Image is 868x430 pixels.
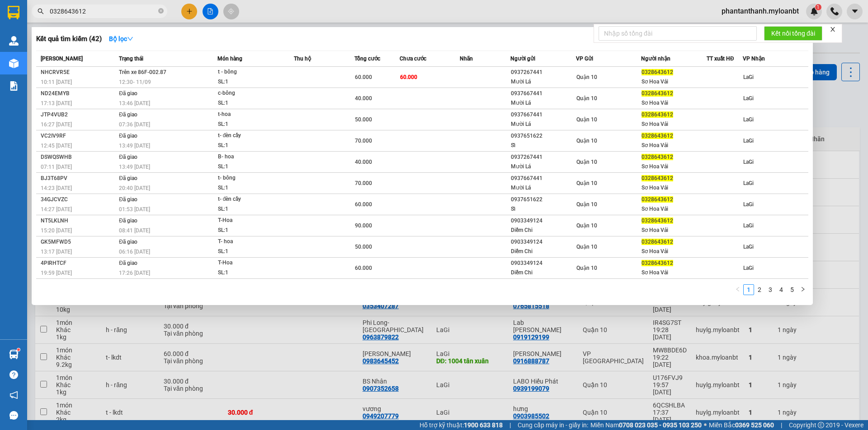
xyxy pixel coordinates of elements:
[119,206,150,213] span: 01:53 [DATE]
[218,194,286,204] div: t- đèn cầy
[41,68,116,77] div: NHCRVR5E
[765,285,775,295] a: 3
[642,90,673,97] span: 0328643612
[771,28,815,38] span: Kết nối tổng đài
[41,206,72,213] span: 14:27 [DATE]
[743,180,754,186] span: LaGi
[743,116,754,123] span: LaGi
[511,141,576,150] div: Sĩ
[119,143,150,149] span: 13:49 [DATE]
[218,183,286,193] div: SL: 1
[797,284,808,295] li: Next Page
[511,247,576,256] div: Diễm Chi
[119,249,150,255] span: 06:16 [DATE]
[9,370,18,379] span: question-circle
[355,116,372,123] span: 50.000
[41,270,72,276] span: 19:59 [DATE]
[41,174,116,183] div: BJ3T68PV
[576,55,593,62] span: VP Gửi
[119,154,137,160] span: Đã giao
[642,196,673,203] span: 0328643612
[743,265,754,271] span: LaGi
[218,162,286,172] div: SL: 1
[511,162,576,171] div: Mười Lá
[119,196,137,203] span: Đã giao
[9,81,19,91] img: solution-icon
[218,120,286,129] div: SL: 1
[732,284,743,295] li: Previous Page
[355,74,372,80] span: 60.000
[642,183,706,193] div: Sơ Hoa Vải
[511,174,576,183] div: 0937667441
[642,69,673,75] span: 0328643612
[576,95,597,102] span: Quận 10
[800,287,806,292] span: right
[9,36,19,46] img: warehouse-icon
[41,110,116,120] div: JTP4VUB2
[511,68,576,77] div: 0937267441
[41,89,116,98] div: ND24EMYB
[355,201,372,208] span: 60.000
[158,7,164,16] span: close-circle
[576,201,597,208] span: Quận 10
[158,8,164,14] span: close-circle
[511,98,576,108] div: Mười Lá
[41,249,72,255] span: 13:17 [DATE]
[511,183,576,193] div: Mười Lá
[218,152,286,162] div: B- hoa
[119,90,137,97] span: Đã giao
[642,154,673,160] span: 0328643612
[642,120,706,129] div: Sơ Hoa Vải
[41,143,72,149] span: 12:45 [DATE]
[642,226,706,235] div: Sơ Hoa Vải
[743,138,754,144] span: LaGi
[599,26,757,41] input: Nhập số tổng đài
[50,6,156,16] input: Tìm tên, số ĐT hoặc mã đơn
[41,227,72,234] span: 15:20 [DATE]
[743,244,754,250] span: LaGi
[642,141,706,150] div: Sơ Hoa Vải
[355,222,372,229] span: 90.000
[41,153,116,162] div: DSWQSWHB
[41,185,72,191] span: 14:23 [DATE]
[576,180,597,186] span: Quận 10
[355,244,372,250] span: 50.000
[119,121,150,128] span: 07:36 [DATE]
[218,77,286,87] div: SL: 1
[743,159,754,165] span: LaGi
[743,222,754,229] span: LaGi
[127,36,133,42] span: down
[218,110,286,120] div: t-hoa
[460,55,473,62] span: Nhãn
[707,55,734,62] span: TT xuất HĐ
[119,100,150,106] span: 13:46 [DATE]
[218,67,286,77] div: t - bông
[755,285,764,295] a: 2
[9,411,18,420] span: message
[787,285,797,295] a: 5
[744,285,754,295] a: 1
[38,8,44,14] span: search
[642,133,673,139] span: 0328643612
[642,268,706,277] div: Sơ Hoa Vải
[576,159,597,165] span: Quận 10
[355,265,372,271] span: 60.000
[119,260,137,266] span: Đã giao
[9,59,19,68] img: warehouse-icon
[743,55,765,62] span: VP Nhận
[511,237,576,247] div: 0903349124
[735,287,741,292] span: left
[41,259,116,268] div: 4PIRHTCF
[119,133,137,139] span: Đã giao
[119,175,137,181] span: Đã giao
[9,391,18,399] span: notification
[642,204,706,214] div: Sơ Hoa Vải
[41,100,72,106] span: 17:13 [DATE]
[642,260,673,266] span: 0328643612
[41,195,116,204] div: 34GJCVZC
[218,247,286,257] div: SL: 1
[642,217,673,224] span: 0328643612
[576,265,597,271] span: Quận 10
[743,284,754,295] li: 1
[511,89,576,98] div: 0937667441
